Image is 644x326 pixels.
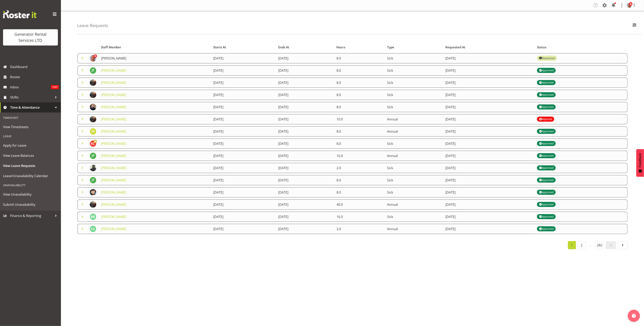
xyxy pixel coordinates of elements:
[276,102,334,112] td: [DATE]
[101,105,126,109] a: [PERSON_NAME]
[385,78,443,88] td: Sick
[90,55,96,62] img: dave-wallaced2e02bf5a44ca49c521115b89c5c4806.png
[385,102,443,112] td: Sick
[443,151,535,161] td: [DATE]
[443,187,535,197] td: [DATE]
[211,139,276,149] td: [DATE]
[10,64,59,70] span: Dashboard
[90,226,96,232] img: carl-shoebridge154.jpg
[1,161,60,171] a: View Leave Requests
[276,65,334,76] td: [DATE]
[385,151,443,161] td: Annual
[213,45,226,50] span: Starts At
[90,79,96,86] img: chris-fry713a93f5bd2e892ba2382d9a4853c96d.png
[10,94,53,100] span: Shifts
[385,212,443,222] td: Sick
[632,314,636,318] img: help-xxl-2.png
[443,212,535,222] td: [DATE]
[385,139,443,149] td: Sick
[10,74,59,80] span: Roster
[3,10,37,18] img: Rosterit website logo
[443,65,535,76] td: [DATE]
[276,53,334,63] td: [DATE]
[276,199,334,210] td: [DATE]
[101,214,126,219] a: [PERSON_NAME]
[101,80,126,85] a: [PERSON_NAME]
[3,201,58,208] span: Submit Unavailability
[443,53,535,63] td: [DATE]
[211,65,276,76] td: [DATE]
[385,53,443,63] td: Sick
[3,142,58,148] span: Apply for Leave
[443,224,535,234] td: [DATE]
[539,68,554,73] div: Approved
[276,163,334,173] td: [DATE]
[1,114,60,122] div: Timesheet
[101,117,126,121] a: [PERSON_NAME]
[334,175,385,185] td: 8.0
[211,90,276,100] td: [DATE]
[334,78,385,88] td: 8.0
[539,214,554,219] div: Approved
[276,187,334,197] td: [DATE]
[90,104,96,110] img: sean-moitra0fc61ded053f80726c40789bb9c49f87.png
[101,45,121,50] span: Staff Member
[211,102,276,112] td: [DATE]
[101,227,126,231] a: [PERSON_NAME]
[334,53,385,63] td: 8.0
[385,224,443,234] td: Annual
[211,53,276,63] td: [DATE]
[51,85,59,89] span: 1537
[334,65,385,76] td: 8.0
[445,45,465,50] span: Requested At
[211,126,276,136] td: [DATE]
[101,154,126,158] a: [PERSON_NAME]
[539,178,554,183] div: Approved
[539,129,554,134] div: Approved
[334,139,385,149] td: 8.0
[1,140,60,151] a: Apply for Leave
[90,128,96,135] img: james-goodin10393.jpg
[385,126,443,136] td: Annual
[334,163,385,173] td: 2.0
[90,189,96,196] img: caleb-phillipsa4a316e2ef29cab6356cc7a40f04045f.png
[211,212,276,222] td: [DATE]
[90,177,96,183] img: jack-ford10538.jpg
[211,187,276,197] td: [DATE]
[443,90,535,100] td: [DATE]
[539,117,552,122] div: Rejected
[539,202,554,207] div: Approved
[539,153,554,158] div: Approved
[537,45,546,50] span: Status
[443,126,535,136] td: [DATE]
[10,213,53,219] span: Finance & Reporting
[90,140,96,147] img: kay-campbell10429.jpg
[385,65,443,76] td: Sick
[101,141,126,146] a: [PERSON_NAME]
[539,80,554,85] div: Approved
[101,190,126,195] a: [PERSON_NAME]
[211,78,276,88] td: [DATE]
[3,173,58,179] span: Leave/Unavailability Calendar
[1,171,60,181] a: Leave/Unavailability Calendar
[539,166,554,170] div: Approved
[276,114,334,124] td: [DATE]
[90,213,96,220] img: ben-bennington151.jpg
[385,163,443,173] td: Sick
[334,224,385,234] td: 2.0
[10,104,53,110] span: Time & Attendance
[385,175,443,185] td: Sick
[276,139,334,149] td: [DATE]
[443,102,535,112] td: [DATE]
[636,149,644,177] button: Feedback - Show survey
[3,124,58,130] span: View Timesheets
[101,178,126,182] a: [PERSON_NAME]
[443,114,535,124] td: [DATE]
[101,93,126,97] a: [PERSON_NAME]
[90,201,96,208] img: chris-fry713a93f5bd2e892ba2382d9a4853c96d.png
[1,122,60,132] a: View Timesheets
[276,175,334,185] td: [DATE]
[539,226,554,231] div: Approved
[443,175,535,185] td: [DATE]
[539,141,554,146] div: Approved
